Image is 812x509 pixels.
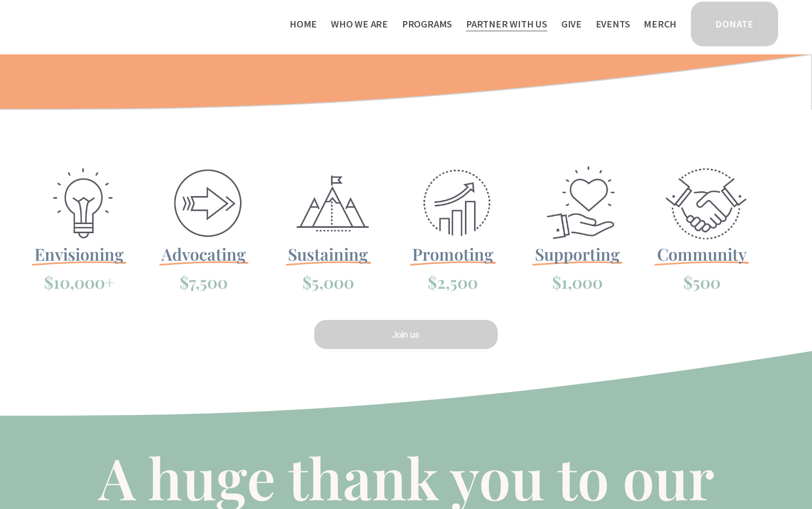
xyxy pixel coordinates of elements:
[44,271,115,293] span: $10,000+
[313,318,499,351] a: Join us
[644,15,676,33] a: Merch
[402,15,453,33] a: folder dropdown
[402,16,453,32] span: Programs
[683,271,721,293] span: $500
[428,271,478,293] span: $2,500
[331,16,388,32] span: Who We Are
[466,15,547,33] a: folder dropdown
[552,271,603,293] span: $1,000
[466,16,547,32] span: Partner With Us
[302,271,354,293] span: $5,000
[412,243,493,265] span: Promoting
[34,243,124,265] span: Envisioning
[331,15,388,33] a: folder dropdown
[535,243,620,265] span: Supporting
[596,15,630,33] a: Events
[288,243,368,265] span: Sustaining
[161,243,246,265] span: Advocating
[657,243,747,265] span: Community
[290,15,317,33] a: Home
[180,271,228,293] span: $7,500
[561,15,582,33] a: Give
